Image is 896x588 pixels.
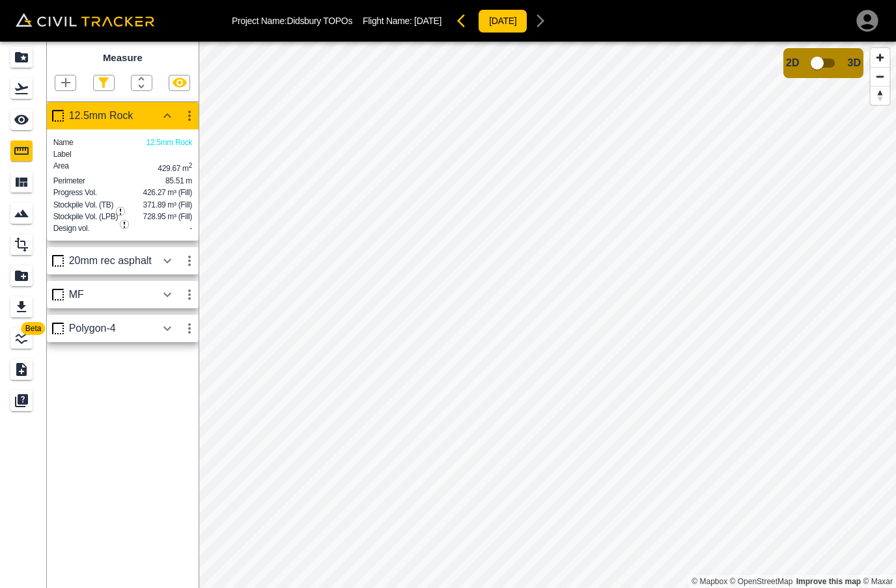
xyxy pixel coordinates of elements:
[478,9,527,33] button: [DATE]
[232,16,352,26] p: Project Name: Didsbury TOPOs
[871,48,889,67] button: Zoom in
[848,57,861,69] span: 3D
[730,577,793,586] a: OpenStreetMap
[796,577,861,586] a: Map feedback
[871,86,889,105] button: Reset bearing to north
[16,13,154,27] img: Civil Tracker
[871,67,889,86] button: Zoom out
[863,577,893,586] a: Maxar
[414,16,441,26] span: [DATE]
[786,57,799,69] span: 2D
[692,577,727,586] a: Mapbox
[363,16,441,26] p: Flight Name:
